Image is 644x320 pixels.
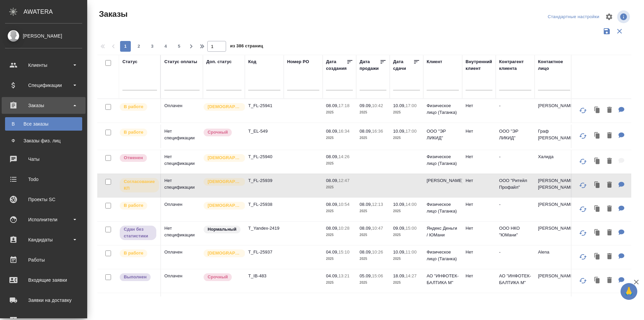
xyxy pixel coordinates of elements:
[546,12,601,22] div: split button
[5,60,82,70] div: Клиенты
[499,128,531,141] p: ООО "ЭР ЛИКИД"
[208,129,228,136] p: Срочный
[5,275,82,285] div: Входящие заявки
[5,80,82,90] div: Спецификации
[8,121,79,127] div: Все заказы
[326,184,353,191] p: 2025
[360,58,380,72] div: Дата продажи
[124,129,143,136] p: В работе
[147,43,158,50] span: 3
[575,201,591,217] button: Обновить
[499,102,531,109] p: -
[406,129,417,134] p: 17:00
[119,102,157,111] div: Выставляет ПМ после принятия заказа от КМа
[326,232,353,238] p: 2025
[174,41,184,52] button: 5
[133,43,144,50] span: 2
[427,296,459,310] p: Физическое лицо (Таганка)
[360,208,386,215] p: 2025
[535,150,574,174] td: Халида
[2,292,86,309] a: Заявки на доставку
[466,128,492,135] p: Нет
[2,272,86,288] a: Входящие заявки
[248,128,280,135] p: T_EL-549
[160,41,171,52] button: 4
[208,226,236,233] p: Нормальный
[326,160,353,167] p: 2025
[393,256,420,262] p: 2025
[372,129,383,134] p: 16:36
[208,103,241,110] p: [DEMOGRAPHIC_DATA]
[535,125,574,148] td: Граф [PERSON_NAME]
[338,178,350,183] p: 12:47
[174,43,184,50] span: 5
[326,249,338,255] p: 04.09,
[372,249,383,255] p: 10:26
[360,202,372,207] p: 08.09,
[372,202,383,207] p: 12:13
[360,109,386,116] p: 2025
[248,249,280,256] p: T_FL-25937
[393,279,420,286] p: 2025
[535,99,574,123] td: [PERSON_NAME]
[124,178,155,192] p: Согласование КП
[161,245,203,269] td: Оплачен
[124,103,143,110] p: В работе
[5,295,82,305] div: Заявки на доставку
[248,201,280,208] p: T_FL-25938
[372,226,383,231] p: 10:47
[161,150,203,174] td: Нет спецификации
[466,225,492,232] p: Нет
[466,273,492,279] p: Нет
[604,202,615,216] button: Удалить
[604,178,615,192] button: Удалить
[97,9,127,19] span: Заказы
[466,102,492,109] p: Нет
[124,250,143,257] p: В работе
[360,103,372,108] p: 09.09,
[600,25,613,38] button: Сохранить фильтры
[161,269,203,293] td: Оплачен
[248,58,256,65] div: Код
[575,225,591,241] button: Обновить
[393,273,406,278] p: 18.09,
[161,174,203,197] td: Нет спецификации
[499,58,531,72] div: Контрагент клиента
[160,43,171,50] span: 4
[406,103,417,108] p: 17:00
[203,128,241,137] div: Выставляется автоматически, если на указанный объем услуг необходимо больше времени в стандартном...
[360,226,372,231] p: 08.09,
[466,249,492,256] p: Нет
[591,129,604,143] button: Клонировать
[5,215,82,225] div: Исполнители
[535,174,574,197] td: [PERSON_NAME] [PERSON_NAME]
[604,103,615,117] button: Удалить
[360,135,386,141] p: 2025
[591,250,604,264] button: Клонировать
[604,226,615,240] button: Удалить
[208,274,228,280] p: Срочный
[119,296,157,306] div: Выставляет КМ при направлении счета или после выполнения всех работ/сдачи заказа клиенту. Окончат...
[613,25,626,38] button: Сбросить фильтры
[360,279,386,286] p: 2025
[575,102,591,119] button: Обновить
[466,153,492,160] p: Нет
[203,102,241,111] div: Выставляется автоматически для первых 3 заказов нового контактного лица. Особое внимание
[466,201,492,208] p: Нет
[206,58,232,65] div: Доп. статус
[535,245,574,269] td: Alena
[393,109,420,116] p: 2025
[161,99,203,123] td: Оплачен
[287,58,309,65] div: Номер PO
[119,128,157,137] div: Выставляет ПМ после принятия заказа от КМа
[338,103,350,108] p: 17:18
[124,154,143,161] p: Отменен
[23,5,87,18] div: AWATERA
[393,249,406,255] p: 10.09,
[338,202,350,207] p: 10:54
[591,274,604,287] button: Клонировать
[133,41,144,52] button: 2
[203,296,241,306] div: Выставляется автоматически для первых 3 заказов нового контактного лица. Особое внимание
[427,177,459,184] p: [PERSON_NAME]
[5,194,82,204] div: Проекты SC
